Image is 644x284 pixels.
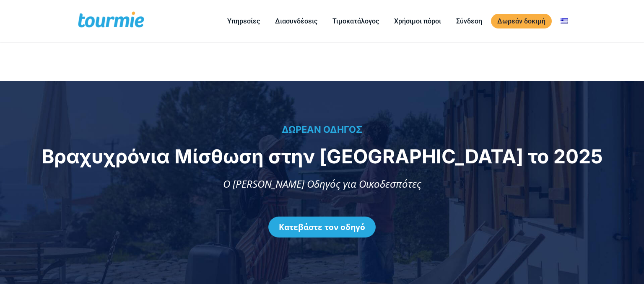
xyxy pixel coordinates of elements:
[221,16,266,26] a: Υπηρεσίες
[42,145,603,168] span: Βραχυχρόνια Μίσθωση στην [GEOGRAPHIC_DATA] το 2025
[268,217,376,238] a: Κατεβάστε τον οδηγό
[282,124,363,135] span: ΔΩΡΕΑΝ ΟΔΗΓΟΣ
[223,177,421,191] span: Ο [PERSON_NAME] Οδηγός για Οικοδεσπότες
[269,16,324,26] a: Διασυνδέσεις
[388,16,447,26] a: Χρήσιμοι πόροι
[450,16,488,26] a: Σύνδεση
[491,14,552,28] a: Δωρεάν δοκιμή
[326,16,385,26] a: Τιμοκατάλογος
